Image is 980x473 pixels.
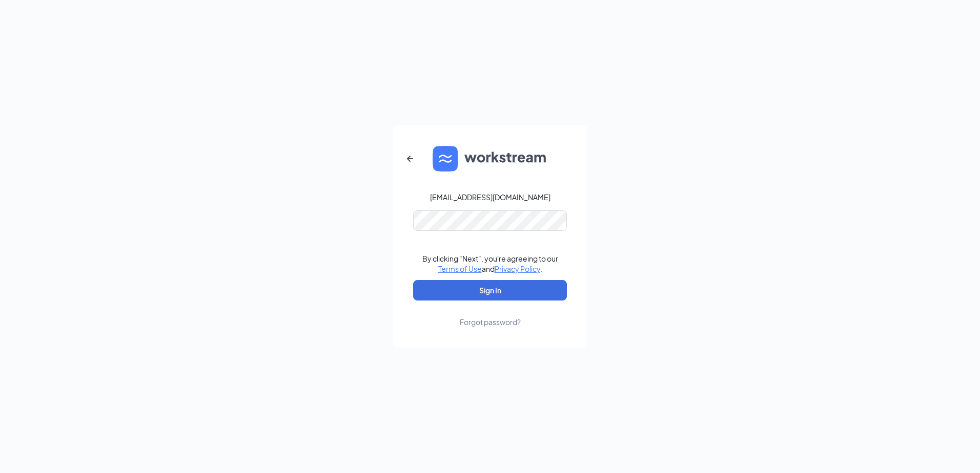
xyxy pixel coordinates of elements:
[433,146,547,171] img: WS logo and Workstream text
[460,317,521,327] div: Forgot password?
[495,264,540,273] a: Privacy Policy
[422,253,558,274] div: By clicking "Next", you're agreeing to our and .
[460,300,521,327] a: Forgot password?
[404,153,416,165] svg: ArrowLeftNew
[413,280,567,300] button: Sign In
[430,192,550,202] div: [EMAIL_ADDRESS][DOMAIN_NAME]
[438,264,482,273] a: Terms of Use
[398,146,422,171] button: ArrowLeftNew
